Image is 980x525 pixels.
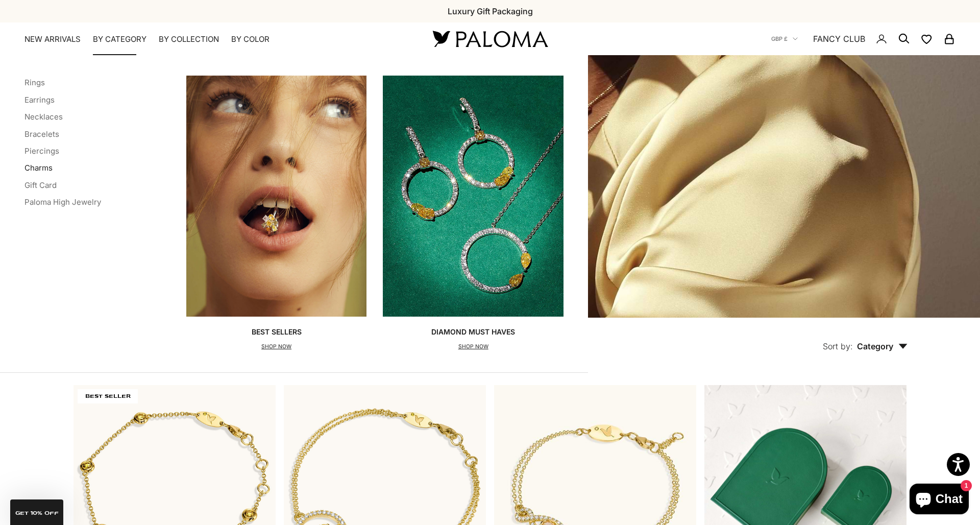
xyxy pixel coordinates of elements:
[24,197,101,207] a: Paloma High Jewelry
[771,34,798,43] button: GBP £
[24,146,59,156] a: Piercings
[78,389,138,403] span: BEST SELLER
[857,341,908,351] span: Category
[448,5,533,18] p: Luxury Gift Packaging
[771,34,788,43] span: GBP £
[15,511,59,516] span: GET 10% Off
[24,95,55,105] a: Earrings
[431,342,515,352] p: SHOP NOW
[813,32,865,45] a: FANCY CLUB
[24,163,53,173] a: Charms
[252,327,302,337] p: Best Sellers
[906,484,972,517] inbox-online-store-chat: Shopify online store chat
[252,342,302,352] p: SHOP NOW
[771,22,955,55] nav: Secondary navigation
[24,34,81,44] a: NEW ARRIVALS
[383,76,563,351] a: Diamond Must HavesSHOP NOW
[231,34,269,44] summary: By Color
[186,76,367,351] a: Best SellersSHOP NOW
[159,34,219,44] summary: By Collection
[10,499,63,525] div: GET 10% Off
[24,34,408,44] nav: Primary navigation
[24,129,59,139] a: Bracelets
[24,180,57,190] a: Gift Card
[24,112,63,122] a: Necklaces
[93,34,146,44] summary: By Category
[799,318,931,361] button: Sort by: Category
[24,78,45,87] a: Rings
[823,341,853,351] span: Sort by:
[431,327,515,337] p: Diamond Must Haves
